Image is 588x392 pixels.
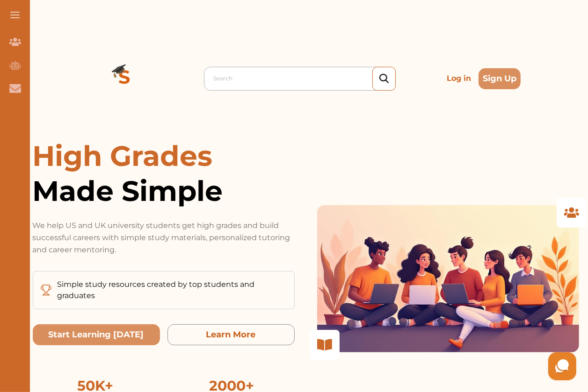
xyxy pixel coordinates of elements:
p: Simple study resources created by top students and graduates [57,279,287,301]
img: search_icon [379,74,389,84]
p: Log in [443,69,475,88]
button: Learn More [167,324,295,345]
button: Sign Up [479,68,521,89]
img: Logo [91,45,158,112]
p: We help US and UK university students get high grades and build successful careers with simple st... [33,220,295,256]
span: High Grades [33,139,213,173]
span: Made Simple [33,173,295,208]
iframe: HelpCrunch [546,350,579,383]
button: Start Learning Today [33,324,160,345]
